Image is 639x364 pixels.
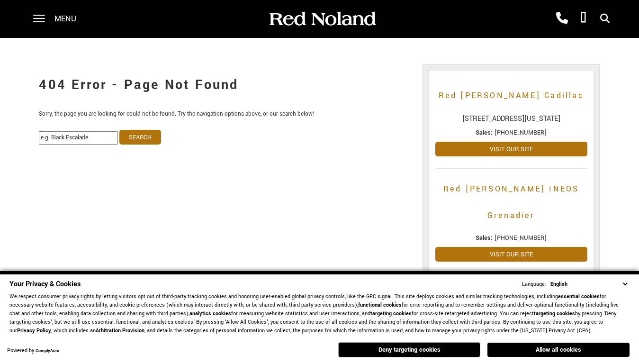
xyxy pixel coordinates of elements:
select: Language Select [548,280,630,289]
button: Deny targeting cookies [338,342,480,357]
strong: targeting cookies [370,310,412,317]
strong: essential cookies [558,293,600,300]
button: Allow all cookies [487,343,630,357]
strong: Arbitration Provision [96,327,144,334]
a: Privacy Policy [17,327,51,334]
a: ComplyAuto [36,348,59,354]
input: e.g. Black Escalade [39,131,118,145]
span: [PHONE_NUMBER] [495,234,547,242]
input: Search [119,130,161,145]
span: [STREET_ADDRESS][US_STATE] [435,114,587,124]
span: [PHONE_NUMBER] [495,128,547,137]
a: Red [PERSON_NAME] Cadillac [435,82,587,109]
div: Sorry, the page you are looking for could not be found. Try the navigation options above, or our ... [32,57,415,149]
p: We respect consumer privacy rights by letting visitors opt out of third-party tracking cookies an... [9,292,630,335]
span: Your Privacy & Cookies [9,279,81,289]
div: Powered by [7,348,59,354]
strong: analytics cookies [189,310,231,317]
strong: targeting cookies [534,310,575,317]
img: Red Noland Auto Group [268,11,377,27]
strong: functional cookies [358,301,402,309]
div: Language: [522,282,546,287]
strong: Sales: [476,128,493,137]
a: Visit Our Site [435,247,587,262]
strong: Sales: [476,234,493,242]
a: Red [PERSON_NAME] INEOS Grenadier [435,176,587,229]
h1: 404 Error - Page Not Found [39,66,408,104]
a: Visit Our Site [435,142,587,156]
